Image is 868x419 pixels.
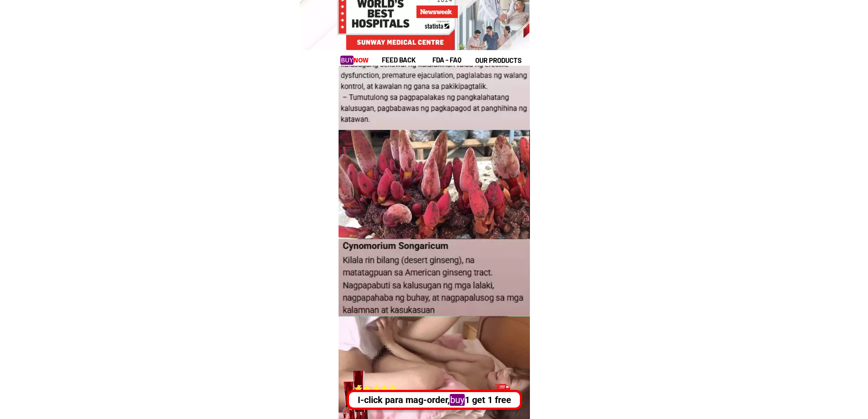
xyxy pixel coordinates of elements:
div: I-click para mag-order, 1 get 1 free [348,393,518,407]
mark: buy [340,56,354,65]
h1: fda - FAQ [432,55,483,65]
h1: feed back [382,55,431,65]
h1: our products [475,55,529,66]
h1: now [340,55,370,66]
mark: buy [448,394,463,406]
